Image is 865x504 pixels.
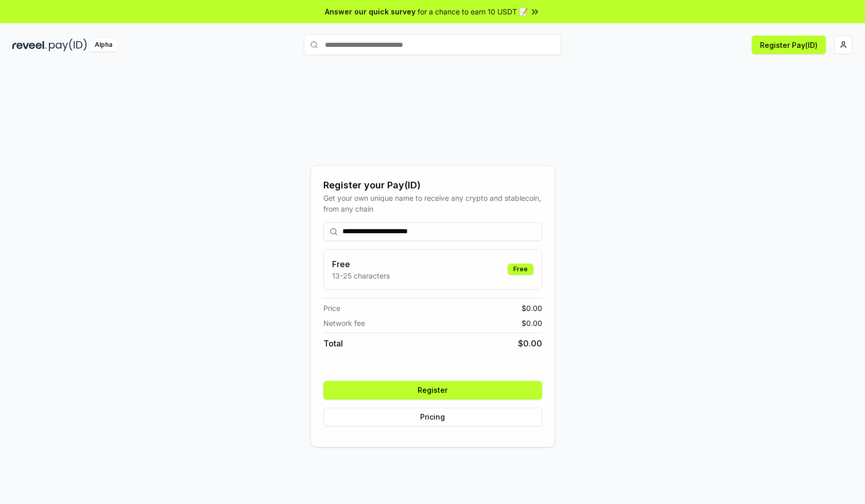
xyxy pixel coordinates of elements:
h3: Free [332,258,390,270]
div: Register your Pay(ID) [323,178,542,193]
div: Get your own unique name to receive any crypto and stablecoin, from any chain [323,193,542,214]
span: $ 0.00 [522,318,542,328]
span: $ 0.00 [522,303,542,314]
img: pay_id [49,39,87,51]
span: Price [323,303,340,314]
span: $ 0.00 [518,337,542,350]
div: Free [508,264,533,275]
span: Answer our quick survey [325,6,416,17]
span: Total [323,337,343,350]
p: 13-25 characters [332,270,390,281]
button: Register [323,381,542,399]
img: reveel_dark [12,39,47,51]
span: for a chance to earn 10 USDT 📝 [418,6,528,17]
div: Alpha [89,39,118,51]
span: Network fee [323,318,365,328]
button: Pricing [323,408,542,426]
button: Register Pay(ID) [752,36,826,54]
